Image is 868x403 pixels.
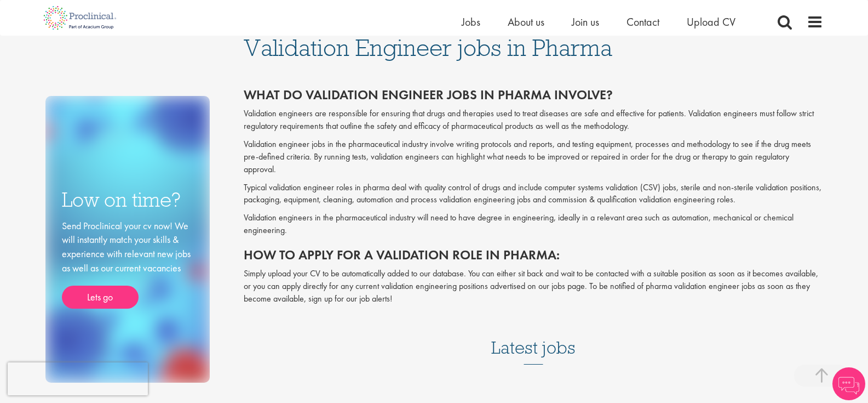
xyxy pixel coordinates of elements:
[244,181,823,207] p: Typical validation engineer roles in pharma deal with quality control of drugs and include comput...
[508,15,544,29] a: About us
[244,268,823,305] p: Simply upload your CV to be automatically added to our database. You can either sit back and wait...
[462,15,480,29] a: Jobs
[491,311,576,365] h3: Latest jobs
[244,248,823,262] h2: How to apply for a validation role in pharma:
[8,362,148,395] iframe: reCAPTCHA
[244,138,823,176] p: Validation engineer jobs in the pharmaceutical industry involve writing protocols and reports, an...
[832,367,865,400] img: Chatbot
[244,88,823,102] h2: What do validation engineer jobs in pharma involve?
[687,15,735,29] a: Upload CV
[244,33,612,63] span: Validation Engineer jobs in Pharma
[244,107,823,133] p: Validation engineers are responsible for ensuring that drugs and therapies used to treat diseases...
[572,15,599,29] a: Join us
[62,189,193,211] h3: Low on time?
[62,286,139,309] a: Lets go
[62,219,193,309] div: Send Proclinical your cv now! We will instantly match your skills & experience with relevant new ...
[626,15,659,29] a: Contact
[244,212,823,237] p: Validation engineers in the pharmaceutical industry will need to have degree in engineering, idea...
